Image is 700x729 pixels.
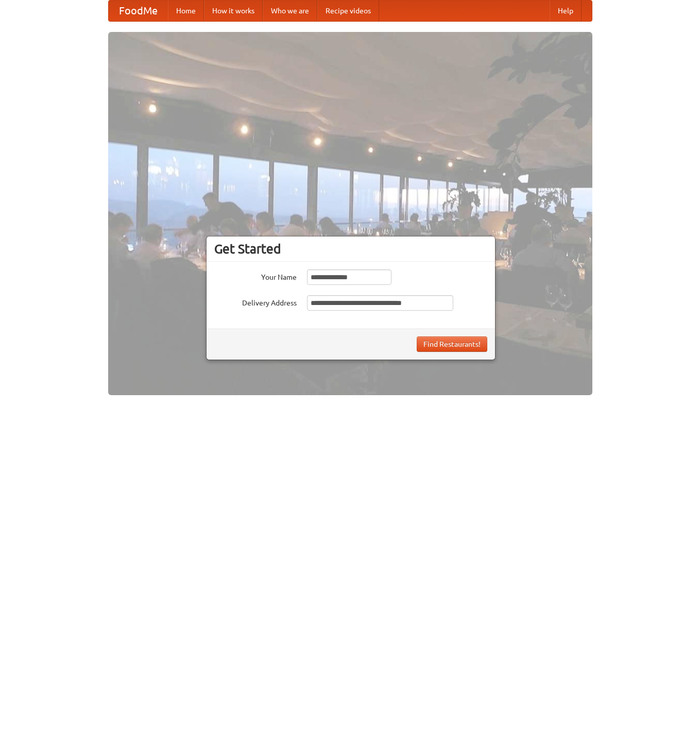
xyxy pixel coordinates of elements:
label: Delivery Address [214,295,297,308]
a: Help [550,1,582,21]
a: Recipe videos [317,1,379,21]
a: Who we are [263,1,317,21]
a: FoodMe [109,1,168,21]
label: Your Name [214,269,297,282]
a: Home [168,1,204,21]
a: How it works [204,1,263,21]
h3: Get Started [214,241,487,257]
button: Find Restaurants! [417,336,487,352]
